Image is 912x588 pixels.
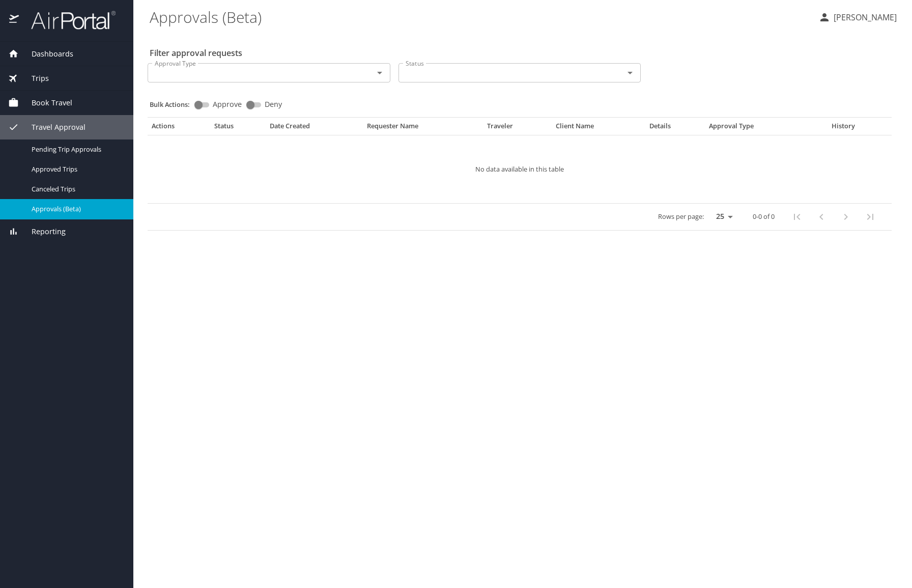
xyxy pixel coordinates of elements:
[32,145,121,154] span: Pending Trip Approvals
[210,122,266,135] th: Status
[705,122,812,135] th: Approval Type
[483,122,552,135] th: Traveler
[19,122,85,133] span: Travel Approval
[753,213,775,220] p: 0-0 of 0
[552,122,645,135] th: Client Name
[266,122,363,135] th: Date Created
[20,10,116,30] img: airportal-logo.png
[708,209,736,225] select: rows per page
[32,184,121,194] span: Canceled Trips
[645,122,705,135] th: Details
[32,204,121,214] span: Approvals (Beta)
[150,45,242,61] h2: Filter approval requests
[658,213,704,220] p: Rows per page:
[19,73,49,84] span: Trips
[831,11,897,23] p: [PERSON_NAME]
[213,101,242,108] span: Approve
[363,122,483,135] th: Requester Name
[19,48,73,60] span: Dashboards
[178,166,861,173] p: No data available in this table
[148,122,210,135] th: Actions
[32,164,121,174] span: Approved Trips
[814,8,901,26] button: [PERSON_NAME]
[148,122,892,231] table: Approval table
[9,10,20,30] img: icon-airportal.png
[150,1,810,33] h1: Approvals (Beta)
[150,100,198,109] p: Bulk Actions:
[623,66,637,80] button: Open
[812,122,875,135] th: History
[19,97,72,108] span: Book Travel
[19,226,66,237] span: Reporting
[373,66,387,80] button: Open
[265,101,282,108] span: Deny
